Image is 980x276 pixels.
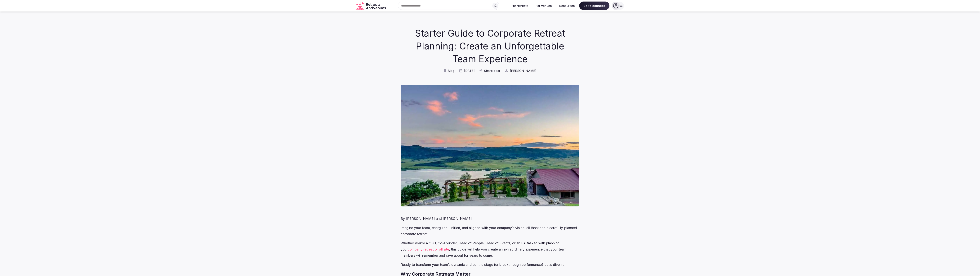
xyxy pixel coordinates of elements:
[356,2,387,10] svg: Retreats and Venues company logo
[401,225,579,237] p: Imagine your team, energized, unified, and aligned with your company’s vision, all thanks to a ca...
[401,216,579,222] p: By [PERSON_NAME] and [PERSON_NAME]
[401,262,579,268] p: Ready to transform your team’s dynamic and set the stage for breakthrough performance? Let’s dive...
[401,85,579,206] img: Starter Guide to Corporate Retreat Planning: Create an Unforgettable Team Experience
[579,2,609,10] span: Let's connect
[412,27,568,66] h1: Starter Guide to Corporate Retreat Planning: Create an Unforgettable Team Experience
[505,69,536,73] a: [PERSON_NAME]
[556,2,578,10] button: Resources
[508,2,531,10] button: For retreats
[533,2,555,10] button: For venues
[356,2,387,10] a: Visit the homepage
[484,69,500,73] span: Share post
[408,247,449,251] a: company retreat or offsite
[448,69,454,73] span: Blog
[444,69,454,73] a: Blog
[510,69,536,73] span: [PERSON_NAME]
[401,240,579,259] p: Whether you’re a CEO, Co-Founder, Head of People, Head of Events, or an EA tasked with planning y...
